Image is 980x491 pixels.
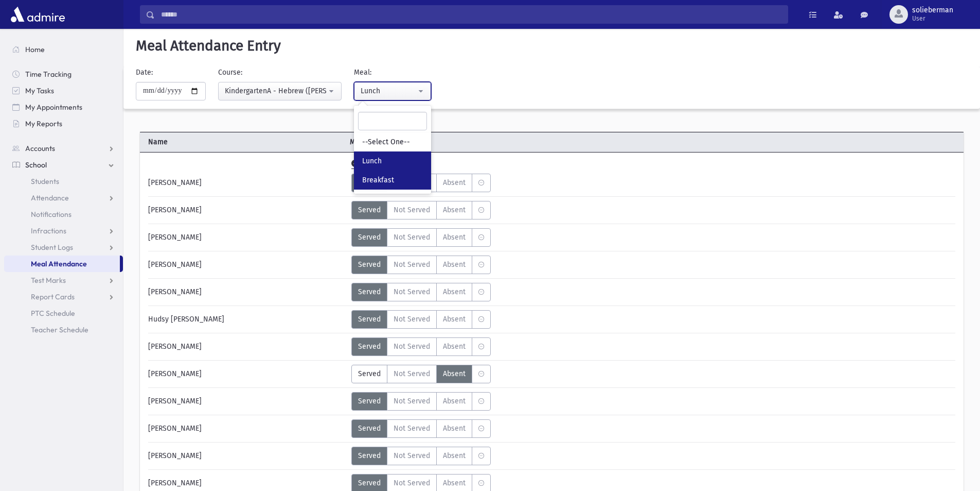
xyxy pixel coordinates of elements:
label: Course: [218,67,242,78]
a: Student Logs [4,239,123,256]
span: Served [358,396,381,407]
span: Absent [443,368,466,379]
span: Home [25,45,45,54]
span: Not Served [394,396,430,407]
a: Home [4,41,123,58]
span: Not Served [394,478,430,488]
div: MeaStatus [351,256,491,274]
a: Test Marks [4,272,123,289]
h5: Meal Attendance Entry [132,37,972,55]
a: Students [4,173,123,190]
span: My Reports [25,119,62,128]
span: Served [358,259,381,270]
span: Served [358,314,381,325]
span: Served [358,232,381,243]
span: Absent [443,314,466,325]
div: Lunch [361,86,416,96]
div: MeaStatus [351,392,491,411]
span: Not Served [394,341,430,352]
span: Time Tracking [25,70,72,79]
span: [PERSON_NAME] [148,232,202,243]
span: [PERSON_NAME] [148,259,202,270]
span: Not Served [394,259,430,270]
span: Absent [443,396,466,407]
span: Not Served [394,232,430,243]
span: Served [358,368,381,379]
input: Search [155,5,788,24]
label: Date: [136,67,153,78]
span: Breakfast [362,175,394,185]
a: Teacher Schedule [4,321,123,338]
span: Attendance [31,193,69,202]
span: Teacher Schedule [31,325,88,334]
span: [PERSON_NAME] [148,341,202,352]
span: Absent [443,286,466,297]
span: Absent [443,259,466,270]
span: Not Served [394,423,430,434]
span: Served [358,205,381,215]
a: My Reports [4,115,123,132]
a: Time Tracking [4,66,123,82]
span: Name [140,137,346,147]
button: Lunch [354,82,431,100]
span: Notifications [31,210,72,219]
span: My Appointments [25,103,82,112]
span: Absent [443,478,466,488]
span: Not Served [394,286,430,297]
a: My Appointments [4,99,123,115]
label: Meal: [354,67,371,78]
span: Not Served [394,314,430,325]
span: Accounts [25,144,55,153]
a: Meal Attendance [4,256,120,272]
a: Accounts [4,140,123,157]
span: [PERSON_NAME] [148,423,202,434]
div: MeaStatus [351,310,491,329]
span: Not Served [394,368,430,379]
span: [PERSON_NAME] [148,396,202,407]
span: Lunch [362,156,382,166]
div: MeaStatus [351,174,491,192]
span: User [912,14,953,23]
span: Absent [443,341,466,352]
a: My Tasks [4,82,123,99]
div: MeaStatus [351,419,491,438]
span: Not Served [394,205,430,215]
button: KindergartenA - Hebrew (Morah Yetta Tova Kaluszyner) [218,82,342,100]
span: Served [358,478,381,488]
span: Absent [443,205,466,215]
span: [PERSON_NAME] [148,368,202,379]
span: Absent [443,423,466,434]
span: Student Logs [31,243,73,252]
span: Infractions [31,226,66,235]
span: Served [358,286,381,297]
span: [PERSON_NAME] [148,177,202,188]
span: Absent [443,232,466,243]
span: [PERSON_NAME] [148,450,202,461]
span: Mark All Served [351,160,409,169]
span: School [25,160,47,170]
span: My Tasks [25,86,54,95]
a: Report Cards [4,289,123,305]
a: School [4,157,123,173]
span: [PERSON_NAME] [148,205,202,215]
div: MeaStatus [351,365,491,383]
div: MeaStatus [351,447,491,465]
span: Students [31,177,59,186]
span: Test Marks [31,276,66,285]
a: Infractions [4,223,123,239]
div: KindergartenA - Hebrew ([PERSON_NAME] [PERSON_NAME]) [225,86,327,96]
span: Meal Attendance [346,137,551,147]
span: Report Cards [31,292,75,301]
span: [PERSON_NAME] [148,478,202,488]
a: Notifications [4,206,123,223]
span: Meal Attendance [31,259,87,268]
span: Served [358,423,381,434]
span: Not Served [394,450,430,461]
span: Absent [443,177,466,188]
span: solieberman [912,6,953,14]
span: Served [358,341,381,352]
span: Absent [443,450,466,461]
span: PTC Schedule [31,309,75,318]
div: MeaStatus [351,283,491,301]
a: PTC Schedule [4,305,123,321]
